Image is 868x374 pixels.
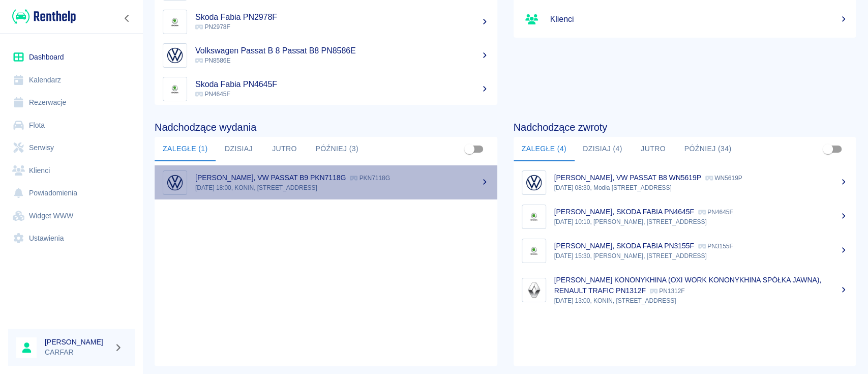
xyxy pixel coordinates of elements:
[195,79,489,90] h5: Skoda Fabia PN4645F
[195,174,346,182] p: [PERSON_NAME], VW PASSAT B9 PKN7118G
[119,12,135,25] button: Zwiń nawigację
[155,39,497,72] a: ImageVolkswagen Passat B 8 Passat B8 PN8586E PN8586E
[554,296,848,305] p: [DATE] 13:00, KONIN, [STREET_ADDRESS]
[8,136,135,159] a: Serwisy
[8,205,135,227] a: Widget WWW
[155,165,497,199] a: Image[PERSON_NAME], VW PASSAT B9 PKN7118G PKN7118G[DATE] 18:00, KONIN, [STREET_ADDRESS]
[261,137,307,161] button: Jutro
[8,182,135,205] a: Powiadomienia
[514,137,575,161] button: Zaległe (4)
[460,139,479,159] span: Pokaż przypisane tylko do mnie
[155,121,497,133] h4: Nadchodzące wydania
[45,337,110,347] h6: [PERSON_NAME]
[514,5,856,34] a: Klienci
[195,91,230,98] span: PN4645F
[350,175,390,182] p: PKN7118G
[514,165,856,199] a: Image[PERSON_NAME], VW PASSAT B8 WN5619P WN5619P[DATE] 08:30, Modła [STREET_ADDRESS]
[524,241,544,261] img: Image
[165,173,185,192] img: Image
[216,137,261,161] button: Dzisiaj
[155,72,497,106] a: ImageSkoda Fabia PN4645F PN4645F
[12,8,76,25] img: Renthelp logo
[524,280,544,300] img: Image
[575,137,631,161] button: Dzisiaj (4)
[524,173,544,192] img: Image
[514,234,856,268] a: Image[PERSON_NAME], SKODA FABIA PN3155F PN3155F[DATE] 15:30, [PERSON_NAME], [STREET_ADDRESS]
[8,227,135,250] a: Ustawienia
[8,114,135,137] a: Flota
[698,243,733,250] p: PN3155F
[705,175,742,182] p: WN5619P
[165,79,185,99] img: Image
[307,137,367,161] button: Później (3)
[8,46,135,69] a: Dashboard
[155,5,497,39] a: ImageSkoda Fabia PN2978F PN2978F
[8,8,76,25] a: Renthelp logo
[195,46,489,56] h5: Volkswagen Passat B 8 Passat B8 PN8586E
[514,121,856,133] h4: Nadchodzące zwroty
[8,91,135,114] a: Rezerwacje
[630,137,676,161] button: Jutro
[195,57,230,64] span: PN8586E
[8,69,135,92] a: Kalendarz
[676,137,739,161] button: Później (34)
[554,174,701,182] p: [PERSON_NAME], VW PASSAT B8 WN5619P
[165,46,185,65] img: Image
[818,139,837,159] span: Pokaż przypisane tylko do mnie
[8,159,135,182] a: Klienci
[554,217,848,226] p: [DATE] 10:10, [PERSON_NAME], [STREET_ADDRESS]
[554,276,821,295] p: [PERSON_NAME] KONONYKHINA (OXI WORK KONONYKHINA SPÓŁKA JAWNA), RENAULT TRAFIC PN1312F
[195,23,230,31] span: PN2978F
[165,12,185,32] img: Image
[650,287,685,295] p: PN1312F
[524,207,544,226] img: Image
[554,183,848,192] p: [DATE] 08:30, Modła [STREET_ADDRESS]
[195,183,489,192] p: [DATE] 18:00, KONIN, [STREET_ADDRESS]
[514,199,856,234] a: Image[PERSON_NAME], SKODA FABIA PN4645F PN4645F[DATE] 10:10, [PERSON_NAME], [STREET_ADDRESS]
[554,208,694,216] p: [PERSON_NAME], SKODA FABIA PN4645F
[514,268,856,312] a: Image[PERSON_NAME] KONONYKHINA (OXI WORK KONONYKHINA SPÓŁKA JAWNA), RENAULT TRAFIC PN1312F PN1312...
[155,137,216,161] button: Zaległe (1)
[550,14,848,24] h5: Klienci
[554,242,694,250] p: [PERSON_NAME], SKODA FABIA PN3155F
[554,251,848,261] p: [DATE] 15:30, [PERSON_NAME], [STREET_ADDRESS]
[45,347,110,358] p: CARFAR
[698,209,733,216] p: PN4645F
[195,12,489,22] h5: Skoda Fabia PN2978F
